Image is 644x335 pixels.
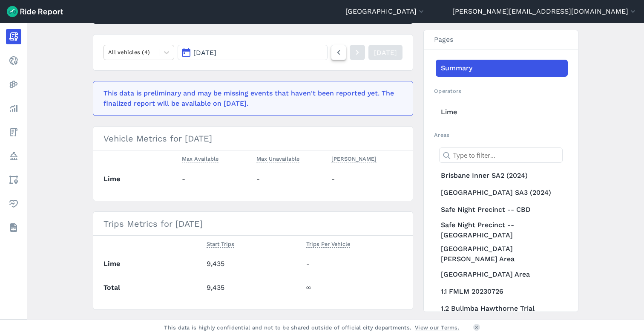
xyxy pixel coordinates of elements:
th: Lime [103,167,178,191]
a: [GEOGRAPHIC_DATA] SA3 (2024) [436,184,568,201]
a: 1.1 FMLM 20230726 [436,283,568,300]
span: Max Available [182,154,218,162]
a: [GEOGRAPHIC_DATA] Area [436,266,568,283]
td: 9,435 [203,252,303,276]
span: Start Trips [207,239,234,248]
button: Trips Per Vehicle [306,239,350,249]
td: 9,435 [203,276,303,299]
td: - [328,167,403,191]
a: Realtime [6,53,21,68]
th: Lime [103,252,203,276]
a: Datasets [6,220,21,235]
span: [DATE] [193,49,216,57]
a: Brisbane Inner SA2 (2024) [436,167,568,184]
button: [GEOGRAPHIC_DATA] [345,6,425,17]
a: Safe Night Precinct -- [GEOGRAPHIC_DATA] [436,218,568,242]
img: Ride Report [7,6,63,17]
h3: Pages [424,30,578,49]
button: Start Trips [207,239,234,249]
th: Total [103,276,203,299]
a: Fees [6,124,21,140]
a: View our Terms. [415,323,460,332]
input: Type to filter... [439,147,563,163]
td: - [303,252,402,276]
h3: Vehicle Metrics for [DATE] [93,127,413,150]
h2: Operators [434,87,568,95]
div: This data is preliminary and may be missing events that haven't been reported yet. The finalized ... [103,88,397,109]
span: [PERSON_NAME] [331,154,377,162]
a: Summary [436,60,568,77]
span: Trips Per Vehicle [306,239,350,248]
a: Heatmaps [6,77,21,92]
button: [PERSON_NAME][EMAIL_ADDRESS][DOMAIN_NAME] [452,6,637,17]
a: Safe Night Precinct -- CBD [436,201,568,218]
td: - [178,167,253,191]
a: [GEOGRAPHIC_DATA][PERSON_NAME] Area [436,242,568,266]
td: - [253,167,328,191]
a: [DATE] [368,45,402,60]
a: Analyze [6,101,21,116]
h3: Trips Metrics for [DATE] [93,212,413,236]
button: [PERSON_NAME] [331,154,377,164]
a: Policy [6,148,21,164]
button: Max Unavailable [256,154,299,164]
a: Report [6,29,21,44]
button: Max Available [182,154,218,164]
a: Lime [436,104,568,121]
span: Max Unavailable [256,154,299,162]
td: ∞ [303,276,402,299]
button: [DATE] [178,45,328,60]
a: Areas [6,172,21,188]
h2: Areas [434,131,568,139]
a: 1.2 Bulimba Hawthorne Trial [436,300,568,317]
a: Health [6,196,21,211]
